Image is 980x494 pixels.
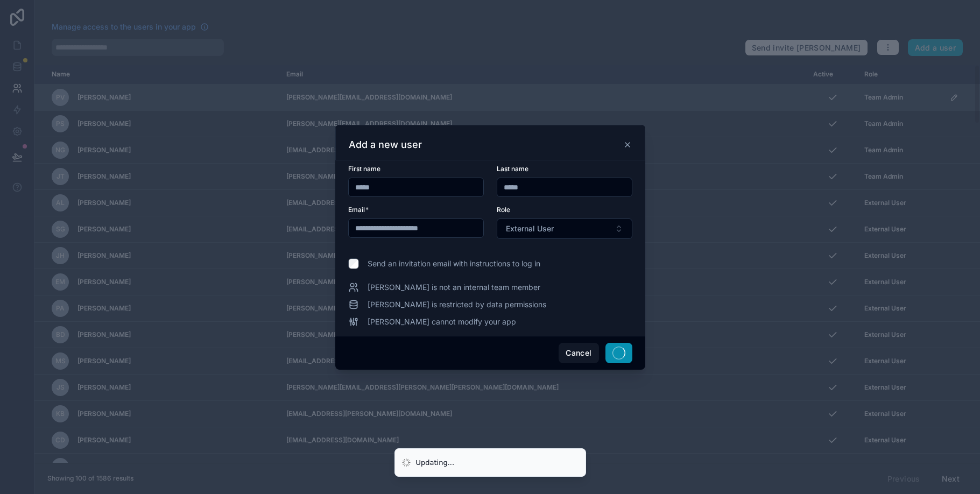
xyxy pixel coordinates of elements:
span: [PERSON_NAME] cannot modify your app [368,316,516,327]
div: Updating... [416,457,455,468]
span: [PERSON_NAME] is restricted by data permissions [368,299,546,310]
button: Cancel [559,343,598,363]
button: Select Button [497,218,632,239]
span: Send an invitation email with instructions to log in [368,258,540,269]
span: Role [497,206,510,214]
h3: Add a new user [349,138,422,151]
span: External User [506,223,554,234]
span: Email [348,206,365,214]
span: First name [348,165,380,173]
input: Send an invitation email with instructions to log in [348,258,359,269]
span: Last name [497,165,528,173]
span: [PERSON_NAME] is not an internal team member [368,282,540,293]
